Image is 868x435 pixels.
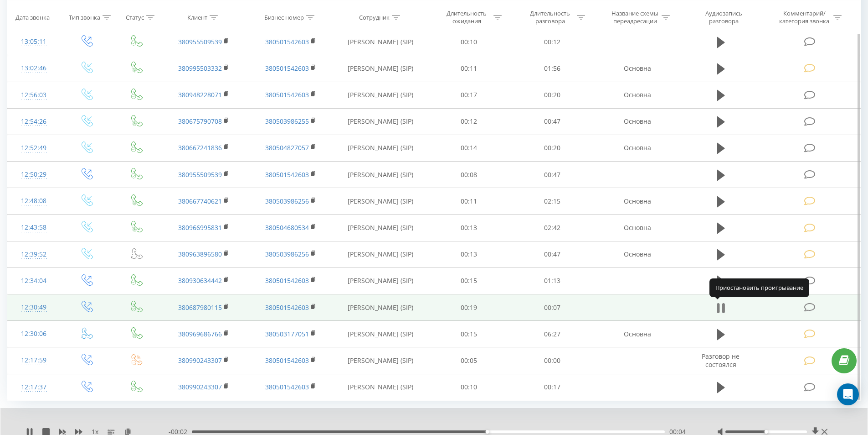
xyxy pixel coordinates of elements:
[334,29,427,55] td: [PERSON_NAME] (SIP)
[427,321,511,347] td: 00:15
[594,135,680,161] td: Основна
[511,321,594,347] td: 06:27
[837,383,859,405] div: Open Intercom Messenger
[334,241,427,267] td: [PERSON_NAME] (SIP)
[265,90,309,99] a: 380501542603
[334,135,427,161] td: [PERSON_NAME] (SIP)
[178,303,222,312] a: 380687980115
[334,321,427,347] td: [PERSON_NAME] (SIP)
[178,383,222,391] a: 380990243307
[427,347,511,374] td: 00:05
[15,13,50,21] div: Дата звонка
[178,356,222,365] a: 380990243307
[334,55,427,82] td: [PERSON_NAME] (SIP)
[511,108,594,135] td: 00:47
[511,374,594,400] td: 00:17
[178,223,222,232] a: 380966995831
[511,215,594,241] td: 02:42
[265,250,309,258] a: 380503986256
[178,64,222,73] a: 380995503332
[178,330,222,338] a: 380969686766
[265,143,309,152] a: 380504827057
[511,135,594,161] td: 00:20
[427,135,511,161] td: 00:14
[265,64,309,73] a: 380501542603
[427,55,511,82] td: 00:11
[178,117,222,126] a: 380675790708
[334,108,427,135] td: [PERSON_NAME] (SIP)
[16,59,51,77] div: 13:02:46
[16,246,51,263] div: 12:39:52
[511,267,594,294] td: 01:13
[427,188,511,215] td: 00:11
[178,250,222,258] a: 380963896580
[187,13,207,21] div: Клиент
[511,241,594,267] td: 00:47
[265,356,309,365] a: 380501542603
[16,219,51,236] div: 12:43:58
[265,383,309,391] a: 380501542603
[427,162,511,188] td: 00:08
[511,29,594,55] td: 00:12
[16,325,51,343] div: 12:30:06
[265,276,309,285] a: 380501542603
[526,10,575,25] div: Длительность разговора
[265,117,309,126] a: 380503986255
[16,33,51,51] div: 13:05:11
[264,13,304,21] div: Бизнес номер
[511,162,594,188] td: 00:47
[594,108,680,135] td: Основна
[178,197,222,205] a: 380667740621
[265,197,309,205] a: 380503986256
[594,321,680,347] td: Основна
[486,430,489,434] div: Accessibility label
[594,55,680,82] td: Основна
[178,90,222,99] a: 380948228071
[594,215,680,241] td: Основна
[178,37,222,46] a: 380955509539
[334,188,427,215] td: [PERSON_NAME] (SIP)
[594,241,680,267] td: Основна
[16,139,51,157] div: 12:52:49
[16,378,51,396] div: 12:17:37
[16,86,51,104] div: 12:56:03
[16,272,51,290] div: 12:34:04
[511,55,594,82] td: 01:56
[265,223,309,232] a: 380504680534
[427,29,511,55] td: 00:10
[265,303,309,312] a: 380501542603
[694,10,753,25] div: Аудиозапись разговора
[178,276,222,285] a: 380930634442
[265,330,309,338] a: 380503177051
[16,166,51,183] div: 12:50:29
[764,430,768,434] div: Accessibility label
[511,188,594,215] td: 02:15
[427,267,511,294] td: 00:15
[611,10,659,25] div: Название схемы переадресации
[265,37,309,46] a: 380501542603
[511,347,594,374] td: 00:00
[427,374,511,400] td: 00:10
[69,13,100,21] div: Тип звонка
[126,13,144,21] div: Статус
[427,108,511,135] td: 00:12
[511,294,594,321] td: 00:07
[702,352,740,369] span: Разговор не состоялся
[427,215,511,241] td: 00:13
[334,347,427,374] td: [PERSON_NAME] (SIP)
[427,241,511,267] td: 00:13
[334,162,427,188] td: [PERSON_NAME] (SIP)
[178,143,222,152] a: 380667241836
[359,13,390,21] div: Сотрудник
[16,351,51,369] div: 12:17:59
[427,294,511,321] td: 00:19
[709,278,809,297] div: Приостановить проигрывание
[778,10,831,25] div: Комментарий/категория звонка
[442,10,491,25] div: Длительность ожидания
[511,82,594,108] td: 00:20
[334,82,427,108] td: [PERSON_NAME] (SIP)
[427,82,511,108] td: 00:17
[265,170,309,179] a: 380501542603
[334,215,427,241] td: [PERSON_NAME] (SIP)
[16,192,51,210] div: 12:48:08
